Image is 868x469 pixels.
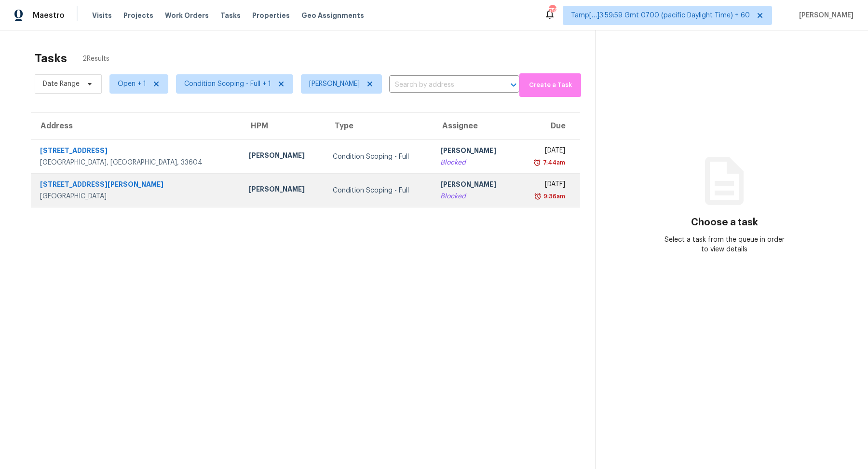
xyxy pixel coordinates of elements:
[309,79,360,89] span: [PERSON_NAME]
[118,79,146,89] span: Open + 1
[660,235,788,254] div: Select a task from the queue in order to view details
[691,218,758,227] h3: Choose a task
[440,179,509,192] div: [PERSON_NAME]
[440,158,509,167] div: Blocked
[542,192,565,201] div: 9:36am
[795,11,854,20] span: [PERSON_NAME]
[241,113,325,140] th: HPM
[220,12,241,19] span: Tasks
[433,113,516,140] th: Assignee
[31,113,241,140] th: Address
[571,11,750,20] span: Tamp[…]3:59:59 Gmt 0700 (pacific Daylight Time) + 60
[524,146,565,158] div: [DATE]
[333,152,425,162] div: Condition Scoping - Full
[507,78,520,92] button: Open
[519,73,581,97] button: Create a Task
[524,179,565,192] div: [DATE]
[82,54,109,64] span: 2 Results
[524,80,576,91] span: Create a Task
[440,146,509,158] div: [PERSON_NAME]
[123,11,153,20] span: Projects
[516,113,580,140] th: Due
[35,54,67,63] h2: Tasks
[534,192,542,201] img: Overdue Alarm Icon
[533,158,541,167] img: Overdue Alarm Icon
[252,11,290,20] span: Properties
[184,79,271,89] span: Condition Scoping - Full + 1
[33,11,65,20] span: Maestro
[40,179,233,192] div: [STREET_ADDRESS][PERSON_NAME]
[249,184,317,196] div: [PERSON_NAME]
[440,192,509,201] div: Blocked
[325,113,433,140] th: Type
[92,11,112,20] span: Visits
[301,11,364,20] span: Geo Assignments
[249,151,317,163] div: [PERSON_NAME]
[40,146,233,158] div: [STREET_ADDRESS]
[43,79,80,89] span: Date Range
[541,158,565,167] div: 7:44am
[549,6,556,15] div: 755
[40,158,233,167] div: [GEOGRAPHIC_DATA], [GEOGRAPHIC_DATA], 33604
[165,11,209,20] span: Work Orders
[389,78,492,93] input: Search by address
[333,186,425,195] div: Condition Scoping - Full
[40,192,233,201] div: [GEOGRAPHIC_DATA]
